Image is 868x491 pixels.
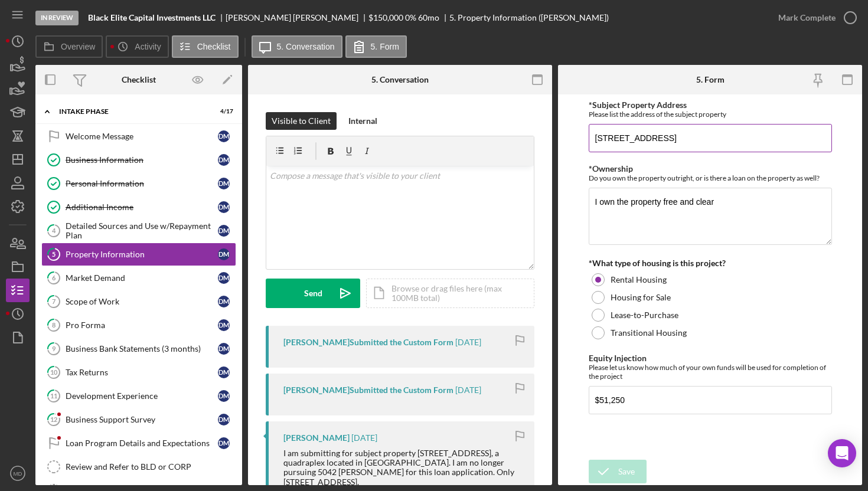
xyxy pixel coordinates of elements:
button: MD [6,461,30,485]
div: Personal Information [66,179,218,188]
div: Welcome Message [66,132,218,141]
label: *Subject Property Address [589,100,687,110]
tspan: 8 [52,321,56,329]
a: 5Property InformationDM [41,243,236,266]
div: Please let us know how much of your own funds will be used for completion of the project [589,363,832,381]
div: Tax Returns [66,368,218,377]
div: D M [218,248,230,260]
button: Overview [35,35,103,58]
time: 2025-07-15 03:18 [455,338,481,347]
div: D M [218,272,230,284]
tspan: 5 [52,250,56,258]
div: D M [218,366,230,378]
div: In Review [35,11,79,25]
button: Mark Complete [766,6,862,30]
div: D M [218,319,230,331]
time: 2025-07-14 23:08 [455,385,481,395]
div: 4 / 17 [212,108,233,115]
div: [PERSON_NAME] Submitted the Custom Form [283,385,453,395]
label: Overview [61,42,95,51]
div: Checklist [122,75,156,84]
tspan: 10 [50,368,58,376]
button: Activity [106,35,168,58]
div: 5. Form [696,75,725,84]
button: Checklist [172,35,239,58]
a: 4Detailed Sources and Use w/Repayment PlanDM [41,219,236,243]
div: Save [618,460,635,483]
label: *Ownership [589,163,633,174]
div: D M [218,154,230,166]
div: D M [218,225,230,237]
a: 10Tax ReturnsDM [41,361,236,384]
label: Rental Housing [611,275,667,284]
a: Review and Refer to BLD or CORP [41,455,236,479]
a: 9Business Bank Statements (3 months)DM [41,337,236,361]
label: Transitional Housing [611,328,687,338]
div: Business Information [66,155,218,165]
div: D M [218,390,230,402]
div: 5. Conversation [371,75,429,84]
a: 12Business Support SurveyDM [41,408,236,431]
div: Mark Complete [778,6,836,30]
tspan: 7 [52,297,56,305]
button: Visible to Client [266,112,337,130]
div: D M [218,343,230,355]
time: 2025-07-14 23:08 [351,433,377,443]
div: Business Support Survey [66,415,218,424]
label: Checklist [197,42,231,51]
a: 8Pro FormaDM [41,313,236,337]
label: Lease-to-Purchase [611,310,678,320]
div: Internal [348,112,377,130]
label: 5. Form [371,42,399,51]
div: [PERSON_NAME] Submitted the Custom Form [283,338,453,347]
div: Send [304,279,322,308]
div: Intake Phase [59,108,204,115]
div: 5. Property Information ([PERSON_NAME]) [449,13,609,22]
span: $150,000 [368,12,403,22]
a: 6Market DemandDM [41,266,236,290]
div: I am submitting for subject property [STREET_ADDRESS], a quadraplex located in [GEOGRAPHIC_DATA].... [283,449,523,486]
text: MD [14,470,22,477]
div: D M [218,201,230,213]
div: 0 % [405,13,416,22]
div: Pro Forma [66,320,218,330]
label: 5. Conversation [277,42,335,51]
tspan: 6 [52,274,56,281]
div: D M [218,437,230,449]
tspan: 4 [52,227,56,234]
button: 5. Conversation [252,35,342,58]
div: Development Experience [66,391,218,401]
a: Business InformationDM [41,148,236,172]
a: 11Development ExperienceDM [41,384,236,408]
div: [PERSON_NAME] [283,433,350,443]
a: 7Scope of WorkDM [41,290,236,313]
button: 5. Form [345,35,407,58]
div: Do you own the property outright, or is there a loan on the property as well? [589,174,832,182]
div: D M [218,130,230,142]
div: Market Demand [66,273,218,283]
div: Property Information [66,250,218,259]
div: Additional Income [66,202,218,212]
div: *What type of housing is this project? [589,258,832,268]
button: Send [266,279,360,308]
tspan: 11 [50,392,57,400]
div: D M [218,178,230,189]
div: Review and Refer to BLD or CORP [66,462,236,472]
label: Activity [135,42,161,51]
a: Additional IncomeDM [41,195,236,219]
a: Welcome MessageDM [41,125,236,148]
label: Housing for Sale [611,293,671,302]
a: Loan Program Details and ExpectationsDM [41,431,236,455]
button: Save [589,460,647,483]
tspan: 9 [52,345,56,352]
button: Internal [342,112,383,130]
div: Business Bank Statements (3 months) [66,344,218,353]
label: Equity Injection [589,353,647,363]
div: D M [218,296,230,307]
div: Scope of Work [66,297,218,306]
div: Loan Program Details and Expectations [66,438,218,448]
div: Please list the address of the subject property [589,110,832,119]
textarea: I own the property free and clear [589,188,832,244]
div: 60 mo [418,13,439,22]
div: Detailed Sources and Use w/Repayment Plan [66,221,218,240]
